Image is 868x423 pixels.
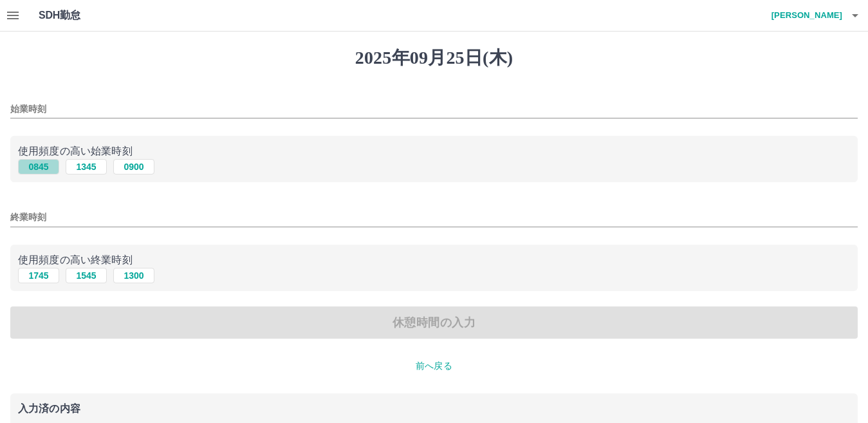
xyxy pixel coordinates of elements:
[113,159,154,174] button: 0900
[113,268,154,283] button: 1300
[66,159,107,174] button: 1345
[18,252,850,268] p: 使用頻度の高い終業時刻
[66,268,107,283] button: 1545
[10,359,858,373] p: 前へ戻る
[18,144,850,159] p: 使用頻度の高い始業時刻
[18,159,59,174] button: 0845
[18,268,59,283] button: 1745
[18,404,850,414] p: 入力済の内容
[10,47,858,69] h1: 2025年09月25日(木)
